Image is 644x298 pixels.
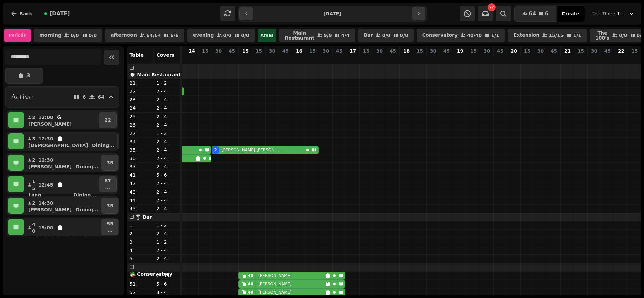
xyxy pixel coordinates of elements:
[156,247,178,254] p: 2 - 4
[129,163,151,170] p: 37
[551,48,557,54] p: 45
[105,29,184,42] button: afternoon64/646/6
[129,172,151,178] p: 41
[73,192,96,198] p: Dining ...
[129,197,151,204] p: 44
[101,198,119,214] button: 35
[156,105,178,111] p: 2 - 4
[258,281,292,287] p: [PERSON_NAME]
[156,180,178,187] p: 2 - 4
[32,200,36,206] p: 2
[417,56,422,62] p: 0
[156,113,178,120] p: 2 - 4
[248,273,253,278] div: 40
[484,48,490,54] p: 30
[604,48,611,54] p: 45
[578,48,584,54] p: 15
[243,56,248,69] p: 40
[467,33,482,38] p: 40 / 40
[107,227,113,234] p: ...
[129,289,151,296] p: 52
[32,221,36,234] p: 40
[129,105,151,111] p: 24
[129,72,181,77] span: 🍽️ Main Restaurant
[170,33,179,38] p: 6 / 6
[156,230,178,237] p: 2 - 4
[524,48,530,54] p: 15
[146,33,161,38] p: 64 / 64
[5,6,38,22] button: Back
[38,224,53,231] p: 15:00
[376,48,383,54] p: 30
[25,219,100,235] button: 4015:00[PERSON_NAME]Dining...
[39,33,61,38] p: morning
[156,122,178,128] p: 2 - 4
[390,48,396,54] p: 45
[549,33,563,38] p: 15 / 15
[156,52,174,58] span: Covers
[129,230,151,237] p: 2
[32,135,36,142] p: 3
[202,56,208,62] p: 0
[310,56,315,62] p: 0
[591,56,597,62] p: 0
[129,147,151,153] p: 35
[11,92,33,102] h2: Active
[89,33,97,38] p: 0 / 0
[489,6,494,9] span: 72
[511,56,516,62] p: 0
[76,206,98,213] p: Dining ...
[403,48,410,54] p: 18
[129,255,151,262] p: 5
[285,31,314,40] p: Main Restaurant
[129,272,151,279] p: 50
[129,205,151,212] p: 45
[358,29,414,42] button: Bar0/00/0
[105,177,111,184] p: 87
[25,155,100,171] button: 212:30[PERSON_NAME]Dining...
[156,222,178,229] p: 1 - 2
[28,163,72,170] p: [PERSON_NAME]
[323,48,329,54] p: 30
[296,56,302,62] p: 0
[25,176,98,192] button: 1512:45LangDining...
[129,271,172,277] span: 🪴 Conservatory
[457,56,463,62] p: 0
[19,11,32,16] span: Back
[551,56,556,62] p: 0
[430,48,436,54] p: 30
[25,198,100,214] button: 214:30[PERSON_NAME]Dining...
[156,130,178,137] p: 1 - 2
[129,189,151,195] p: 43
[92,142,114,149] p: Dining ...
[156,147,178,153] p: 2 - 4
[545,11,549,16] span: 6
[497,48,503,54] p: 45
[309,48,316,54] p: 15
[129,281,151,287] p: 51
[537,48,544,54] p: 30
[631,48,638,54] p: 15
[189,48,195,54] p: 14
[202,48,208,54] p: 15
[28,206,72,213] p: [PERSON_NAME]
[215,48,222,54] p: 30
[341,33,350,38] p: 4 / 4
[229,56,234,62] p: 0
[28,192,41,198] p: Lang
[524,56,530,62] p: 0
[618,56,624,62] p: 0
[422,33,458,38] p: Conservatory
[156,255,178,262] p: 2 - 4
[156,289,178,296] p: 3 - 4
[71,33,79,38] p: 0 / 0
[107,220,113,227] p: 55
[430,56,436,62] p: 0
[189,56,194,62] p: 0
[193,33,214,38] p: evening
[282,48,289,54] p: 45
[26,73,30,78] p: 3
[129,247,151,254] p: 4
[573,33,581,38] p: 1 / 1
[129,222,151,229] p: 1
